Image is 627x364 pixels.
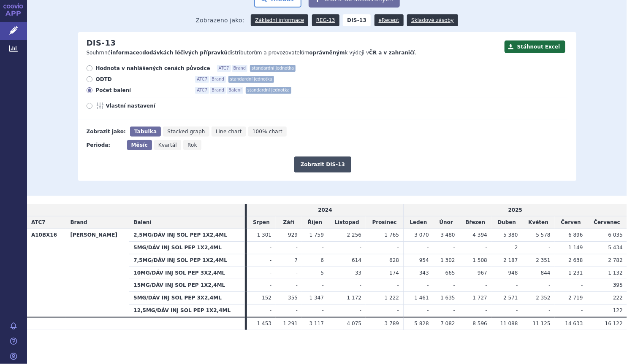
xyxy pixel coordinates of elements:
[404,204,627,216] td: 2025
[320,257,324,263] span: 6
[440,295,455,301] span: 1 635
[352,257,361,263] span: 614
[385,295,399,301] span: 1 222
[322,282,324,288] span: -
[419,257,429,263] span: 954
[549,282,551,288] span: -
[270,282,271,288] span: -
[210,76,226,83] span: Brand
[581,307,583,313] span: -
[503,295,518,301] span: 2 571
[605,321,623,326] span: 16 122
[397,282,399,288] span: -
[257,232,271,238] span: 1 301
[541,270,551,276] span: 844
[568,245,583,251] span: 1 149
[608,257,623,263] span: 2 782
[134,129,157,135] span: Tabulka
[250,65,296,72] span: standardní jednotka
[360,282,361,288] span: -
[322,307,324,313] span: -
[503,257,518,263] span: 2 187
[508,270,518,276] span: 948
[433,216,459,229] td: Únor
[309,50,345,56] strong: oprávněným
[427,245,429,251] span: -
[295,257,298,263] span: 7
[96,87,189,94] span: Počet balení
[111,50,139,56] strong: informace
[473,295,487,301] span: 1 727
[366,216,404,229] td: Prosinec
[195,87,209,94] span: ATC7
[195,76,209,83] span: ATC7
[415,321,429,326] span: 5 828
[129,241,245,254] th: 5MG/DÁV INJ SOL PEP 1X2,4ML
[309,321,324,326] span: 3 117
[87,127,126,137] div: Zobrazit jako:
[369,50,415,56] strong: ČR a v zahraničí
[247,204,404,216] td: 2024
[232,65,248,72] span: Brand
[404,216,433,229] td: Leden
[491,216,522,229] td: Duben
[228,76,274,83] span: standardní jednotka
[549,307,551,313] span: -
[503,232,518,238] span: 5 380
[389,270,399,276] span: 174
[288,232,298,238] span: 929
[587,216,627,229] td: Červenec
[309,295,324,301] span: 1 347
[608,270,623,276] span: 1 132
[217,65,231,72] span: ATC7
[360,307,361,313] span: -
[536,295,551,301] span: 2 352
[397,245,399,251] span: -
[302,216,328,229] td: Říjen
[375,14,404,26] a: eRecept
[227,87,243,94] span: Balení
[473,321,487,326] span: 8 596
[613,282,623,288] span: 395
[96,65,210,72] span: Hodnota v nahlášených cenách původce
[397,307,399,313] span: -
[500,321,518,326] span: 11 088
[505,40,565,53] button: Stáhnout Excel
[473,257,487,263] span: 1 508
[343,14,371,26] strong: DIS-13
[440,232,455,238] span: 3 480
[516,282,518,288] span: -
[195,14,244,26] span: Zobrazeno jako:
[533,321,551,326] span: 11 125
[133,219,151,225] span: Balení
[129,279,245,292] th: 15MG/DÁV INJ SOL PEP 1X2,4ML
[389,257,399,263] span: 628
[347,232,361,238] span: 2 256
[453,245,455,251] span: -
[536,232,551,238] span: 5 578
[427,307,429,313] span: -
[565,321,583,326] span: 14 633
[131,142,148,148] span: Měsíc
[96,76,189,83] span: ODTD
[87,38,116,48] h2: DIS-13
[270,257,271,263] span: -
[129,267,245,279] th: 10MG/DÁV INJ SOL PEP 3X2,4ML
[613,295,623,301] span: 222
[568,295,583,301] span: 2 719
[70,219,87,225] span: Brand
[445,270,455,276] span: 665
[87,140,123,150] div: Perioda:
[246,87,291,94] span: standardní jednotka
[210,87,226,94] span: Brand
[440,321,455,326] span: 7 082
[419,270,429,276] span: 343
[296,270,298,276] span: -
[486,282,487,288] span: -
[31,219,46,225] span: ATC7
[453,307,455,313] span: -
[129,229,245,242] th: 2,5MG/DÁV INJ SOL PEP 1X2,4ML
[347,321,361,326] span: 4 075
[486,245,487,251] span: -
[427,282,429,288] span: -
